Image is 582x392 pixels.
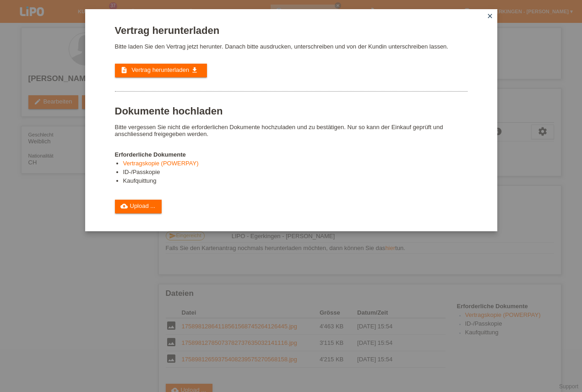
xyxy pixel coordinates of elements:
[131,66,189,73] span: Vertrag herunterladen
[115,124,468,137] p: Bitte vergessen Sie nicht die erforderlichen Dokumente hochzuladen und zu bestätigen. Nur so kann...
[123,160,199,167] a: Vertragskopie (POWERPAY)
[120,202,128,210] i: cloud_upload
[123,177,468,186] li: Kaufquittung
[115,64,207,77] a: description Vertrag herunterladen get_app
[123,169,468,177] li: ID-/Passkopie
[115,151,468,158] h4: Erforderliche Dokumente
[115,25,468,36] h1: Vertrag herunterladen
[115,43,468,50] p: Bitte laden Sie den Vertrag jetzt herunter. Danach bitte ausdrucken, unterschreiben und von der K...
[115,105,468,117] h1: Dokumente hochladen
[120,66,128,74] i: description
[486,12,494,20] i: close
[191,66,198,74] i: get_app
[484,11,496,22] a: close
[115,200,162,213] a: cloud_uploadUpload ...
